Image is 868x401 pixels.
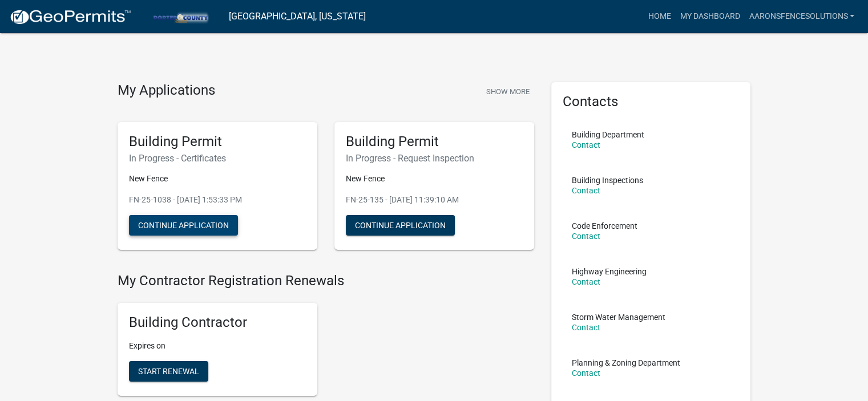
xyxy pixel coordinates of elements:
button: Continue Application [346,215,455,236]
p: FN-25-1038 - [DATE] 1:53:33 PM [129,194,306,206]
h6: In Progress - Certificates [129,153,306,164]
a: aaronsfencesolutions [744,6,859,27]
h5: Building Permit [129,133,306,150]
a: Contact [572,323,600,332]
a: Contact [572,277,600,286]
a: Contact [572,186,600,195]
p: New Fence [129,173,306,185]
img: Porter County, Indiana [140,9,220,24]
a: Contact [572,368,600,378]
p: Code Enforcement [572,222,637,230]
h4: My Applications [118,82,215,99]
h5: Building Permit [346,133,523,150]
h6: In Progress - Request Inspection [346,153,523,164]
p: New Fence [346,173,523,185]
p: Building Department [572,131,644,139]
a: My Dashboard [675,6,744,27]
p: Storm Water Management [572,313,665,321]
p: Expires on [129,340,306,352]
p: Highway Engineering [572,268,647,276]
a: Contact [572,232,600,241]
h5: Contacts [563,94,740,110]
button: Show More [482,82,534,101]
p: Building Inspections [572,176,643,184]
p: FN-25-135 - [DATE] 11:39:10 AM [346,194,523,206]
a: Contact [572,140,600,149]
a: Home [643,6,675,27]
h5: Building Contractor [129,314,306,331]
span: Start Renewal [138,367,199,376]
button: Continue Application [129,215,238,236]
button: Start Renewal [129,361,208,382]
a: [GEOGRAPHIC_DATA], [US_STATE] [229,7,366,26]
p: Planning & Zoning Department [572,359,680,367]
h4: My Contractor Registration Renewals [118,273,534,289]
